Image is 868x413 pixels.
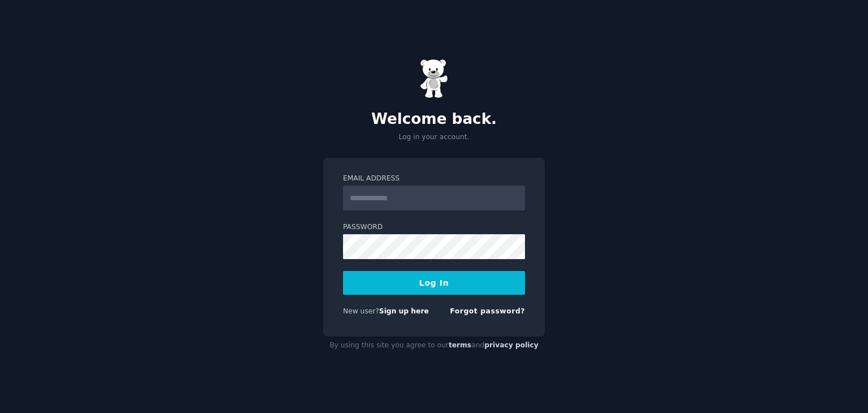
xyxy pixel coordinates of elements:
[379,307,429,315] a: Sign up here
[449,341,471,349] a: terms
[420,59,448,98] img: Gummy Bear
[343,222,525,233] label: Password
[323,337,545,355] div: By using this site you agree to our and
[484,341,539,349] a: privacy policy
[450,307,525,315] a: Forgot password?
[343,174,525,184] label: Email Address
[343,271,525,295] button: Log In
[323,110,545,128] h2: Welcome back.
[323,132,545,143] p: Log in your account.
[343,307,379,315] span: New user?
